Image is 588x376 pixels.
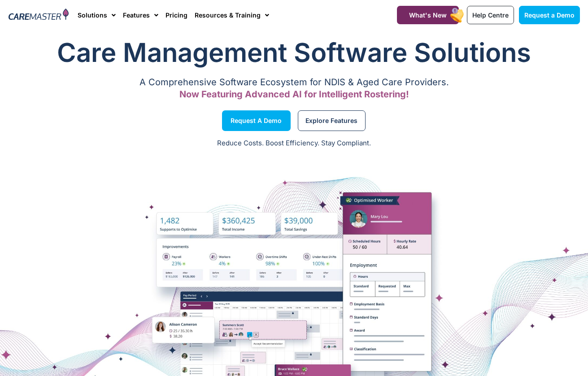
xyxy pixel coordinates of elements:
h1: Care Management Software Solutions [9,35,580,70]
span: Now Featuring Advanced AI for Intelligent Rostering! [179,89,409,100]
a: Request a Demo [222,110,291,131]
p: A Comprehensive Software Ecosystem for NDIS & Aged Care Providers. [9,79,580,85]
a: What's New [397,6,459,24]
a: Request a Demo [519,6,580,24]
span: Explore Features [305,118,357,123]
span: Request a Demo [524,11,575,19]
span: Request a Demo [231,118,282,123]
p: Reduce Costs. Boost Efficiency. Stay Compliant. [5,138,583,149]
a: Explore Features [298,110,366,131]
a: Help Centre [467,6,514,24]
span: What's New [409,11,447,19]
img: CareMaster Logo [9,9,69,22]
span: Help Centre [472,11,509,19]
